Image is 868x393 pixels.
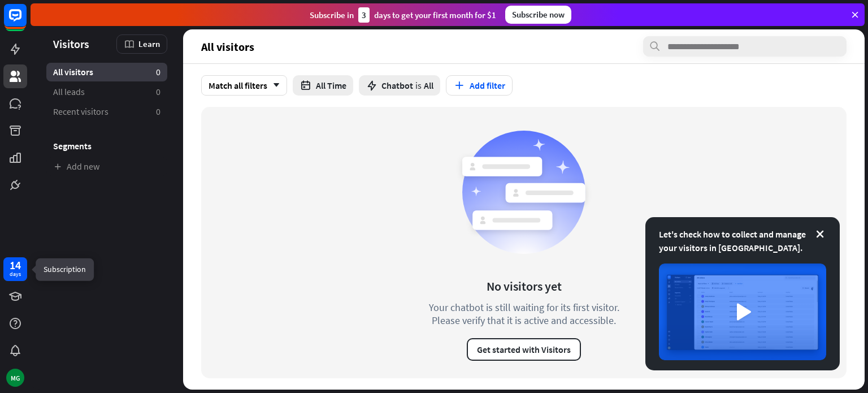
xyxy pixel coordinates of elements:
aside: 0 [156,106,160,118]
div: Your chatbot is still waiting for its first visitor. Please verify that it is active and accessible. [408,301,640,327]
span: Chatbot [381,80,413,91]
h3: Segments [46,140,167,152]
a: 14 days [3,257,27,281]
button: Get started with Visitors [467,338,581,361]
div: No visitors yet [487,278,562,294]
aside: 0 [156,66,160,78]
span: All visitors [53,66,93,78]
span: Visitors [53,37,89,50]
span: Learn [138,38,160,49]
a: All leads 0 [46,83,167,101]
span: Recent visitors [53,106,108,118]
div: 14 [10,260,21,270]
span: All leads [53,86,85,98]
a: Recent visitors 0 [46,102,167,121]
button: Open LiveChat chat widget [9,5,43,38]
div: Match all filters [201,75,287,96]
div: Subscribe now [505,6,571,24]
button: Add filter [446,75,513,96]
span: All [424,80,433,91]
div: 3 [358,7,370,23]
i: arrow_down [267,82,280,89]
div: Let's check how to collect and manage your visitors in [GEOGRAPHIC_DATA]. [659,227,826,254]
div: Subscribe in days to get your first month for $1 [310,7,496,23]
span: is [415,80,422,91]
img: image [659,264,826,360]
div: days [10,270,21,278]
div: MG [6,369,24,387]
aside: 0 [156,86,160,98]
button: All Time [293,75,353,96]
a: Add new [46,157,167,176]
span: All visitors [201,40,254,53]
